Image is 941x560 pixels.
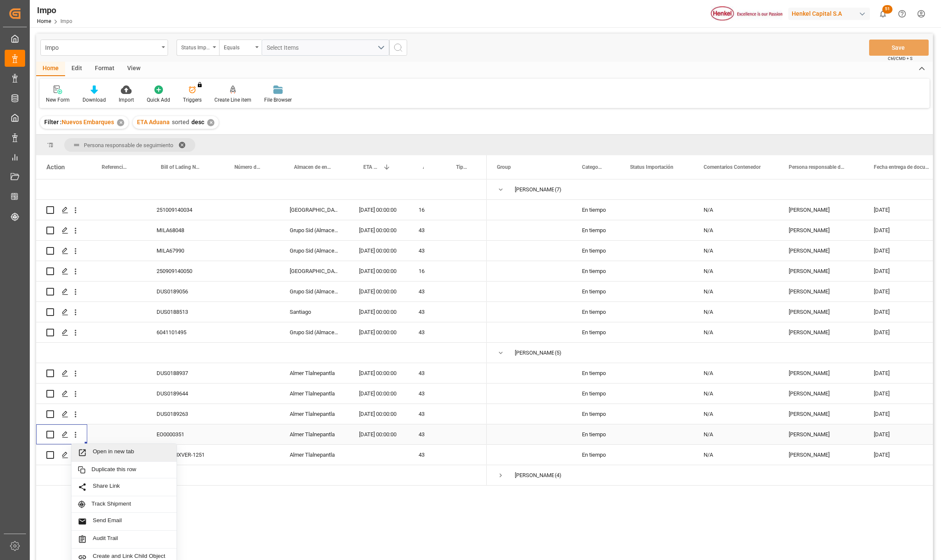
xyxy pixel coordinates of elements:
div: Format [88,62,121,76]
div: TRIZT-MXVER-1251 [146,445,220,465]
div: [GEOGRAPHIC_DATA] [279,261,349,281]
div: 251009140034 [146,200,220,220]
div: 43 [408,281,442,301]
div: Press SPACE to select this row. [36,302,487,322]
a: Home [37,18,51,24]
span: Fecha entrega de documentos [874,164,931,170]
div: En tiempo [572,384,620,404]
div: [PERSON_NAME] [778,200,864,220]
div: Home [36,62,65,76]
div: Grupo Sid (Almacenaje y Distribucion AVIOR) [279,220,349,240]
div: [PERSON_NAME] [778,220,864,240]
div: En tiempo [572,445,620,465]
div: Almer Tlalnepantla [279,363,349,383]
div: DUS0189263 [146,404,220,424]
div: Impo [37,4,72,17]
div: Press SPACE to select this row. [36,322,487,343]
div: Action [46,163,65,171]
span: (7) [555,180,562,199]
span: Aduana de entrada [423,164,424,170]
span: sorted [172,119,189,125]
div: 43 [408,384,442,404]
div: Download [83,96,106,104]
div: [DATE] 00:00:00 [349,363,408,383]
div: [DATE] 00:00:00 [349,322,408,342]
img: Henkel%20logo.jpg_1689854090.jpg [711,6,782,21]
div: N/A [693,261,778,281]
button: Save [869,40,929,56]
div: 43 [408,241,442,261]
div: Equals [224,42,253,51]
div: [DATE] 00:00:00 [349,220,408,240]
div: Almer Tlalnepantla [279,424,349,444]
div: Quick Add [147,96,170,104]
div: En tiempo [572,220,620,240]
div: En tiempo [572,261,620,281]
div: [DATE] 00:00:00 [349,302,408,322]
div: New Form [46,96,70,104]
div: [PERSON_NAME] [778,404,864,424]
div: Henkel Capital S.A [788,8,870,20]
div: N/A [693,220,778,240]
span: (5) [555,343,562,363]
div: [DATE] 00:00:00 [349,404,408,424]
div: View [121,62,147,76]
div: Santiago [279,302,349,322]
div: [PERSON_NAME] [515,343,554,363]
div: [DATE] 00:00:00 [349,281,408,301]
span: (4) [555,466,562,485]
span: Persona responsable de la importacion [789,164,846,170]
span: Filter : [44,119,62,125]
div: Impo [45,42,159,52]
div: ✕ [117,119,124,126]
div: Press SPACE to select this row. [36,424,487,445]
div: [PERSON_NAME] [778,261,864,281]
div: 6041101495 [146,322,220,342]
div: N/A [693,424,778,444]
div: Edit [65,62,88,76]
button: open menu [40,40,168,56]
div: Press SPACE to select this row. [36,363,487,384]
span: Nuevos Embarques [62,119,114,125]
div: Grupo Sid (Almacenaje y Distribucion AVIOR) [279,281,349,301]
div: [PERSON_NAME] [778,445,864,465]
div: 43 [408,445,442,465]
span: Ctrl/CMD + S [888,55,912,62]
div: Press SPACE to select this row. [36,465,487,486]
div: [PERSON_NAME] [778,241,864,261]
div: 43 [408,220,442,240]
button: open menu [177,40,219,56]
span: Referencia Leschaco [102,164,128,170]
div: N/A [693,281,778,301]
div: EO0000351 [146,424,220,444]
span: Group [497,164,511,170]
span: Status Importación [630,164,673,170]
div: Almer Tlalnepantla [279,445,349,465]
div: N/A [693,200,778,220]
button: show 51 new notifications [873,4,893,23]
span: Bill of Lading Number [161,164,202,170]
div: DUS0188937 [146,363,220,383]
div: [DATE] 00:00:00 [349,424,408,444]
span: desc [191,119,204,125]
button: search button [389,40,407,56]
div: [DATE] 00:00:00 [349,261,408,281]
div: DUS0188513 [146,302,220,322]
div: N/A [693,384,778,404]
span: 51 [882,5,893,14]
span: Almacen de entrega [294,164,331,170]
div: [PERSON_NAME] [778,281,864,301]
div: N/A [693,404,778,424]
span: Comentarios Contenedor [704,164,761,170]
div: [PERSON_NAME] [778,424,864,444]
div: File Browser [264,96,292,104]
div: N/A [693,302,778,322]
div: En tiempo [572,200,620,220]
div: Press SPACE to select this row. [36,220,487,241]
div: Almer Tlalnepantla [279,404,349,424]
div: En tiempo [572,241,620,261]
div: Press SPACE to select this row. [36,445,487,465]
div: Grupo Sid (Almacenaje y Distribucion AVIOR) [279,322,349,342]
div: 43 [408,404,442,424]
div: N/A [693,322,778,342]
